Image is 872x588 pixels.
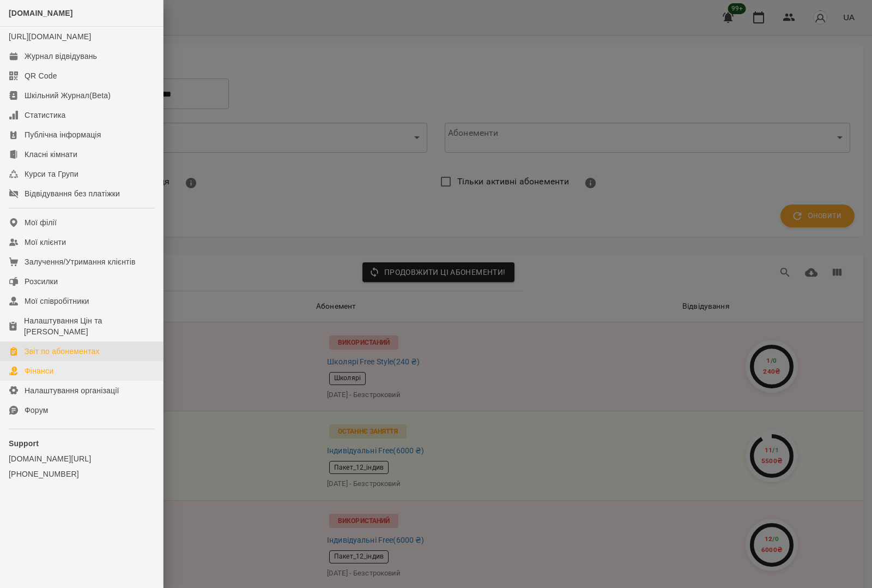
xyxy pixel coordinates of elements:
[25,51,97,62] div: Журнал відвідувань
[24,315,154,337] div: Налаштування Цін та [PERSON_NAME]
[9,469,154,479] a: [PHONE_NUMBER]
[9,32,91,41] a: [URL][DOMAIN_NAME]
[9,438,154,449] p: Support
[25,149,77,160] div: Класні кімнати
[25,405,49,416] div: Форум
[25,385,119,396] div: Налаштування організації
[25,346,100,357] div: Звіт по абонементах
[25,217,57,228] div: Мої філії
[25,188,120,199] div: Відвідування без платіжки
[25,129,101,140] div: Публічна інформація
[25,237,66,248] div: Мої клієнти
[25,276,58,287] div: Розсилки
[25,110,66,121] div: Статистика
[25,70,57,81] div: QR Code
[25,90,111,101] div: Шкільний Журнал(Beta)
[25,296,89,307] div: Мої співробітники
[25,169,78,179] div: Курси та Групи
[25,256,136,267] div: Залучення/Утримання клієнтів
[25,365,53,376] div: Фінанси
[9,9,73,17] span: [DOMAIN_NAME]
[9,453,154,464] a: [DOMAIN_NAME][URL]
